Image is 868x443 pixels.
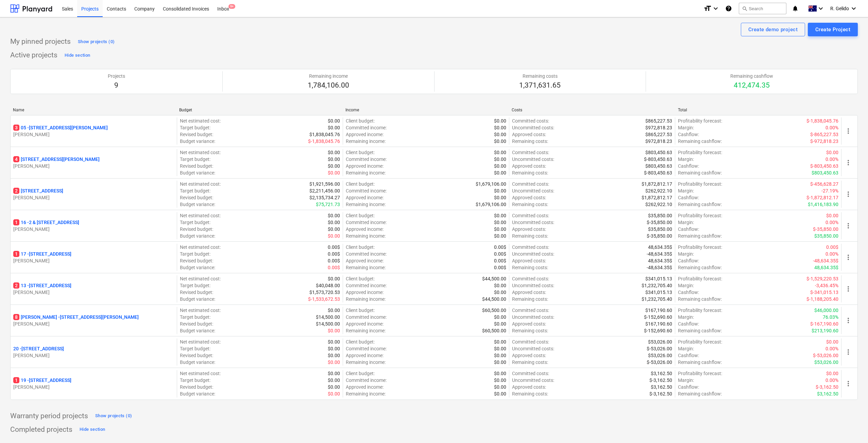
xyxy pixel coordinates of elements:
p: Client budget : [346,117,375,124]
p: Uncommitted costs : [512,124,554,131]
p: $1,872,812.17 [642,181,672,187]
p: Committed income : [346,156,387,163]
p: $0.00 [494,194,506,201]
p: 0.00% [826,124,838,131]
p: $0.00 [826,212,838,219]
p: [PERSON_NAME] [13,194,174,201]
p: 76.03% [823,314,838,320]
p: $-35,850.00 [813,226,838,233]
span: more_vert [844,380,852,388]
p: $0.00 [494,149,506,156]
p: $0.00 [328,169,340,176]
p: My pinned projects [10,37,71,47]
p: Remaining costs [519,73,561,79]
div: 4[STREET_ADDRESS][PERSON_NAME][PERSON_NAME] [13,156,174,169]
p: Committed costs : [512,307,549,314]
div: 305 -[STREET_ADDRESS][PERSON_NAME][PERSON_NAME] [13,124,174,138]
span: 2 [13,282,19,289]
p: 0.00$ [328,264,340,271]
span: more_vert [844,253,852,261]
p: 17 - [STREET_ADDRESS] [13,251,71,257]
span: 9+ [228,4,235,9]
p: Target budget : [180,124,210,131]
span: search [742,6,747,11]
p: $0.00 [328,156,340,163]
p: $972,818.23 [645,138,672,145]
p: [PERSON_NAME] [13,257,174,264]
p: $0.00 [494,169,506,176]
p: $35,850.00 [648,226,672,233]
button: Hide section [78,424,107,435]
p: [PERSON_NAME] [13,384,174,390]
p: $0.00 [494,163,506,169]
p: Revised budget : [180,289,213,296]
p: $1,232,705.40 [642,282,672,289]
p: Client budget : [346,181,375,187]
i: notifications [792,4,799,13]
span: 4 [13,156,19,162]
p: $0.00 [494,138,506,145]
p: Client budget : [346,244,375,251]
p: Committed costs : [512,117,549,124]
p: Projects [108,73,125,79]
p: Revised budget : [180,131,213,138]
p: $-1,188,205.40 [806,296,838,302]
p: 16 - 2 & [STREET_ADDRESS] [13,219,79,226]
p: Revised budget : [180,320,213,327]
div: Create demo project [748,25,798,34]
button: Hide section [63,50,92,61]
p: Target budget : [180,314,210,320]
p: Net estimated cost : [180,212,221,219]
p: 0.00$ [826,244,838,251]
p: Committed costs : [512,275,549,282]
span: 1 [13,251,19,257]
p: Remaining income : [346,169,386,176]
p: Margin : [678,187,694,194]
div: Show projects (0) [78,38,115,46]
p: Approved income : [346,194,384,201]
p: 19 - [STREET_ADDRESS] [13,377,71,384]
p: Revised budget : [180,257,213,264]
p: Margin : [678,282,694,289]
p: $0.00 [328,233,340,239]
p: Profitability forecast : [678,181,722,187]
p: $167,190.60 [645,307,672,314]
p: Uncommitted costs : [512,156,554,163]
p: $60,500.00 [482,307,506,314]
p: $1,416,183.90 [808,201,838,208]
p: $46,000.00 [814,307,838,314]
p: Margin : [678,251,694,257]
p: Revised budget : [180,226,213,233]
button: Create Project [808,23,858,36]
p: Target budget : [180,219,210,226]
p: Cashflow : [678,194,699,201]
p: $865,227.53 [645,131,672,138]
p: $14,500.00 [316,320,340,327]
p: $0.00 [494,117,506,124]
p: $0.00 [494,131,506,138]
p: Margin : [678,314,694,320]
p: 20 - [STREET_ADDRESS] [13,345,64,352]
p: Approved costs : [512,289,546,296]
p: $44,500.00 [482,296,506,302]
div: Create Project [815,25,850,34]
p: Net estimated cost : [180,307,221,314]
p: $-972,818.23 [810,138,838,145]
p: $1,872,812.17 [642,194,672,201]
p: Committed costs : [512,244,549,251]
div: Show projects (0) [95,412,132,420]
p: Revised budget : [180,194,213,201]
p: $-152,690.60 [644,314,672,320]
p: $2,211,456.00 [309,187,340,194]
p: $0.00 [494,187,506,194]
p: 1,371,631.65 [519,81,561,90]
span: R. Gelido [830,6,849,11]
div: Total [678,108,839,112]
div: Income [345,108,506,112]
span: 1 [13,219,19,225]
p: Approved income : [346,131,384,138]
p: $0.00 [328,275,340,282]
span: 2 [13,188,19,194]
p: Target budget : [180,251,210,257]
p: 48,634.35$ [648,257,672,264]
